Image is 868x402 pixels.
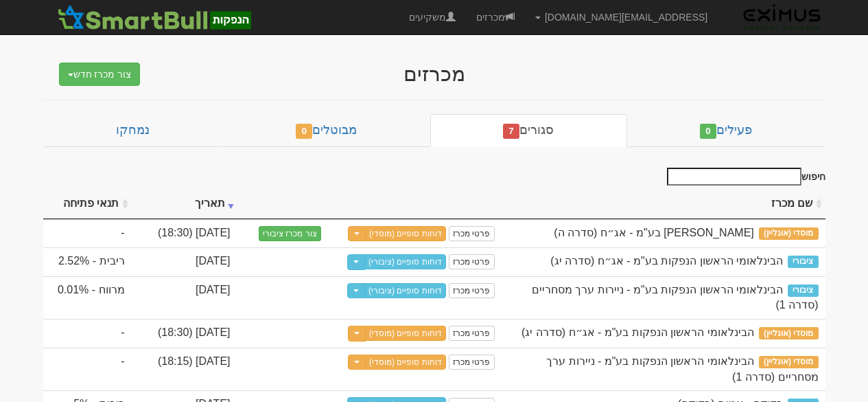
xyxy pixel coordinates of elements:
[43,319,132,348] td: -
[449,355,494,370] a: פרטי מכרז
[521,326,754,338] span: הבינלאומי הראשון הנפקות בע"מ - אג״ח (סדרה יג)
[662,168,825,186] label: חיפוש
[43,276,132,320] td: מרווח - 0.01%
[132,189,237,219] th: תאריך : activate to sort column ascending
[449,254,494,269] a: פרטי מכרז
[532,284,819,311] span: הבינלאומי הראשון הנפקות בע"מ - ניירות ערך מסחריים (סדרה 1)
[365,326,446,341] a: דוחות סופיים (מוסדי)
[449,283,494,298] a: פרטי מכרז
[667,168,801,186] input: חיפוש
[59,63,141,86] button: צור מכרז חדש
[502,189,825,219] th: שם מכרז : activate to sort column ascending
[132,348,237,391] td: [DATE] (18:15)
[449,226,494,241] a: פרטי מכרז
[365,226,446,241] a: דוחות סופיים (מוסדי)
[43,247,132,276] td: ריבית - 2.52%
[546,355,818,383] span: הבינלאומי הראשון הנפקות בע"מ - ניירות ערך מסחריים (סדרה 1)
[43,114,223,147] a: נמחקו
[167,63,702,85] div: מכרזים
[759,227,819,240] span: מוסדי (אונליין)
[54,3,255,31] img: SmartBull Logo
[43,189,132,219] th: תנאי פתיחה : activate to sort column ascending
[759,327,819,339] span: מוסדי (אונליין)
[132,219,237,248] td: [DATE] (18:30)
[759,356,819,368] span: מוסדי (אונליין)
[788,284,818,297] span: ציבורי
[627,114,825,147] a: פעילים
[43,348,132,391] td: -
[550,255,783,267] span: הבינלאומי הראשון הנפקות בע"מ - אג״ח (סדרה יג)
[430,114,627,147] a: סגורים
[449,326,494,341] a: פרטי מכרז
[132,319,237,348] td: [DATE] (18:30)
[296,124,312,139] span: 0
[554,227,754,238] span: מיכמן מימון בע"מ - אג״ח (סדרה ה)
[43,219,132,248] td: -
[788,256,818,268] span: ציבורי
[259,226,321,241] button: צור מכרז ציבורי
[503,124,519,139] span: 7
[132,276,237,320] td: [DATE]
[132,247,237,276] td: [DATE]
[365,355,446,370] a: דוחות סופיים (מוסדי)
[223,114,430,147] a: מבוטלים
[364,283,446,298] a: דוחות סופיים (ציבורי)
[364,254,446,269] a: דוחות סופיים (ציבורי)
[700,124,716,139] span: 0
